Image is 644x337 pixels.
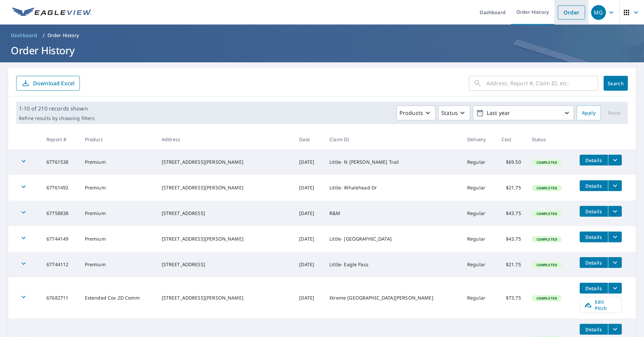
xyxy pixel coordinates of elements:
[584,183,604,189] span: Details
[591,5,606,20] div: MG
[496,226,526,252] td: $43.75
[608,206,622,217] button: filesDropdownBtn-67758838
[580,283,608,294] button: detailsBtn-67682711
[484,107,563,119] p: Last year
[79,129,156,149] th: Product
[526,129,574,149] th: Status
[533,237,561,242] span: Completed
[162,159,289,165] div: [STREET_ADDRESS][PERSON_NAME]
[584,259,604,266] span: Details
[162,261,289,268] div: [STREET_ADDRESS]
[41,175,79,201] td: 67761492
[8,30,636,41] nav: breadcrumb
[396,105,436,120] button: Products
[462,226,496,252] td: Regular
[8,30,40,41] a: Dashboard
[584,208,604,215] span: Details
[582,109,595,117] span: Apply
[438,105,470,120] button: Status
[33,80,74,87] p: Download Excel
[16,76,80,91] button: Download Excel
[324,149,462,175] td: Little- N [PERSON_NAME] Trail
[584,326,604,333] span: Details
[162,295,289,301] div: [STREET_ADDRESS][PERSON_NAME]
[294,277,324,318] td: [DATE]
[462,201,496,226] td: Regular
[462,277,496,318] td: Regular
[79,226,156,252] td: Premium
[462,149,496,175] td: Regular
[324,175,462,201] td: Little- Whalehead Dr
[294,175,324,201] td: [DATE]
[41,149,79,175] td: 67761538
[41,252,79,277] td: 67744112
[41,226,79,252] td: 67744149
[11,32,37,39] span: Dashboard
[577,105,601,120] button: Apply
[41,129,79,149] th: Report #
[79,175,156,201] td: Premium
[608,283,622,294] button: filesDropdownBtn-67682711
[604,76,628,91] button: Search
[496,149,526,175] td: $69.50
[496,252,526,277] td: $21.75
[162,210,289,217] div: [STREET_ADDRESS]
[584,157,604,163] span: Details
[533,296,561,301] span: Completed
[496,277,526,318] td: $73.75
[43,31,45,39] li: /
[324,201,462,226] td: R&M
[41,277,79,318] td: 67682711
[608,324,622,335] button: filesDropdownBtn-67682107
[462,175,496,201] td: Regular
[608,257,622,268] button: filesDropdownBtn-67744112
[324,277,462,318] td: Xtreme [GEOGRAPHIC_DATA][PERSON_NAME]
[19,115,95,121] p: Refine results by choosing filters
[462,252,496,277] td: Regular
[608,155,622,165] button: filesDropdownBtn-67761538
[580,180,608,191] button: detailsBtn-67761492
[79,277,156,318] td: Extended Cov 2D Comm
[608,232,622,242] button: filesDropdownBtn-67744149
[558,5,585,20] a: Order
[533,186,561,190] span: Completed
[473,105,574,120] button: Last year
[580,324,608,335] button: detailsBtn-67682107
[580,155,608,165] button: detailsBtn-67761538
[294,149,324,175] td: [DATE]
[162,236,289,242] div: [STREET_ADDRESS][PERSON_NAME]
[580,206,608,217] button: detailsBtn-67758838
[584,299,617,311] span: Edit Pitch
[79,252,156,277] td: Premium
[533,263,561,267] span: Completed
[324,252,462,277] td: Little- Eagle Pass
[441,109,458,117] p: Status
[609,80,622,87] span: Search
[79,149,156,175] td: Premium
[496,175,526,201] td: $21.75
[294,226,324,252] td: [DATE]
[584,285,604,292] span: Details
[496,201,526,226] td: $43.75
[533,160,561,165] span: Completed
[47,32,79,39] p: Order History
[79,201,156,226] td: Premium
[294,129,324,149] th: Date
[294,201,324,226] td: [DATE]
[580,257,608,268] button: detailsBtn-67744112
[496,129,526,149] th: Cost
[8,43,636,57] h1: Order History
[399,109,423,117] p: Products
[584,234,604,240] span: Details
[156,129,294,149] th: Address
[580,297,622,313] a: Edit Pitch
[19,104,95,113] p: 1-10 of 210 records shown
[608,180,622,191] button: filesDropdownBtn-67761492
[580,232,608,242] button: detailsBtn-67744149
[533,211,561,216] span: Completed
[324,226,462,252] td: Little- [GEOGRAPHIC_DATA]
[162,184,289,191] div: [STREET_ADDRESS][PERSON_NAME]
[486,74,598,93] input: Address, Report #, Claim ID, etc.
[324,129,462,149] th: Claim ID
[462,129,496,149] th: Delivery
